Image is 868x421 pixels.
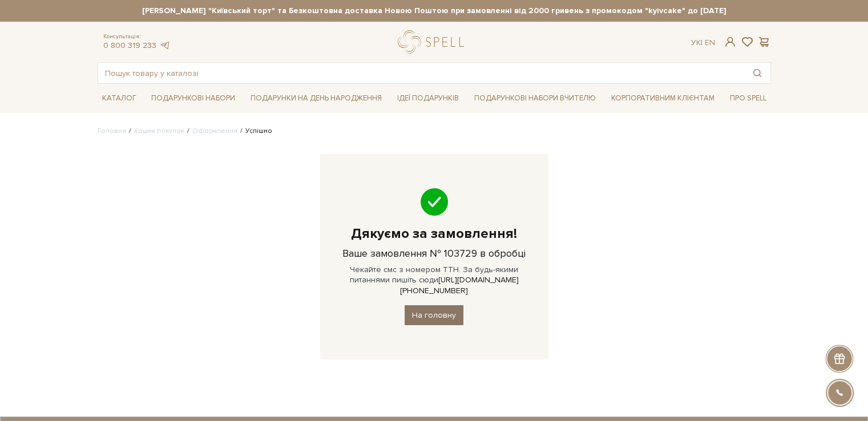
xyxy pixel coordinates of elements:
a: На головну [405,305,463,325]
button: Пошук товару у каталозі [744,63,770,83]
a: [URL][DOMAIN_NAME][PHONE_NUMBER] [400,275,519,295]
span: Консультація: [103,33,171,41]
a: Головна [98,127,126,135]
h3: Ваше замовлення № 103729 в обробці [337,247,531,260]
a: 0 800 319 233 [103,41,156,50]
strong: [PERSON_NAME] "Київський торт" та Безкоштовна доставка Новою Поштою при замовленні від 2000 гриве... [98,6,771,16]
li: Успішно [237,126,272,136]
div: Чекайте смс з номером ТТН. За будь-якими питаннями пишіть сюди [320,154,548,359]
h1: Дякуємо за замовлення! [337,225,531,242]
a: Кошик покупок [134,127,184,135]
a: telegram [159,41,171,50]
a: logo [398,30,469,54]
span: | [701,38,703,47]
a: Про Spell [725,90,770,107]
input: Пошук товару у каталозі [98,63,744,83]
a: Ідеї подарунків [393,90,463,107]
a: En [705,38,715,47]
a: Каталог [98,90,141,107]
a: Подарункові набори [147,90,240,107]
a: Подарункові набори Вчителю [470,88,600,108]
a: Корпоративним клієнтам [607,90,719,107]
a: Подарунки на День народження [246,90,386,107]
div: Ук [691,38,715,48]
a: Оформлення [192,127,237,135]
